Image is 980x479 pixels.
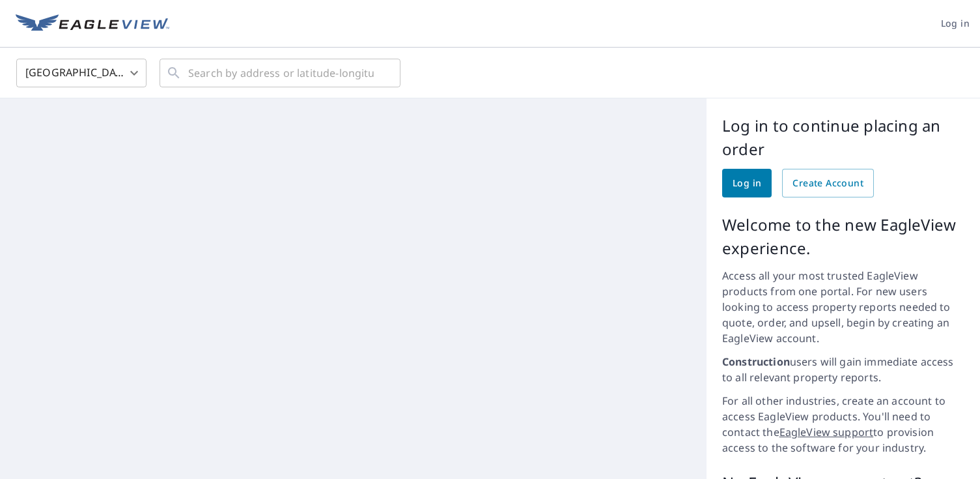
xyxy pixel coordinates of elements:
img: EV Logo [16,14,169,34]
p: Log in to continue placing an order [722,114,964,161]
span: Create Account [792,175,863,192]
a: EagleView support [779,425,874,439]
p: Welcome to the new EagleView experience. [722,213,964,260]
span: Log in [941,16,970,32]
a: Log in [722,169,772,197]
span: Log in [733,175,761,192]
p: For all other industries, create an account to access EagleView products. You'll need to contact ... [722,393,964,456]
p: Access all your most trusted EagleView products from one portal. For new users looking to access ... [722,268,964,346]
strong: Construction [722,355,790,369]
input: Search by address or latitude-longitude [188,55,374,91]
a: Create Account [782,169,874,197]
div: [GEOGRAPHIC_DATA] [16,55,147,91]
p: users will gain immediate access to all relevant property reports. [722,354,964,385]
